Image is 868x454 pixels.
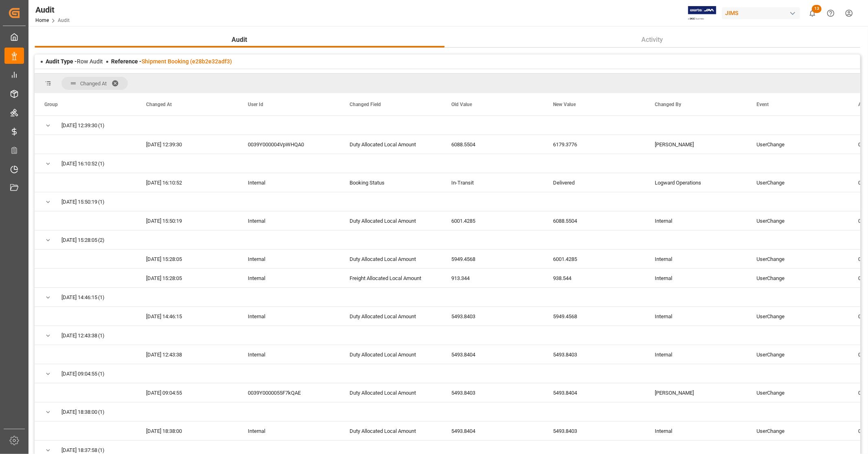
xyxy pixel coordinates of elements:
div: UserChange [747,345,848,364]
div: JIMS [722,7,800,19]
div: 5493.8403 [543,345,645,364]
span: Reference - [111,58,232,65]
div: Delivered [543,173,645,192]
span: [DATE] 15:50:19 [61,193,97,211]
div: Internal [238,345,340,364]
div: UserChange [747,173,848,192]
div: [DATE] 15:50:19 [136,211,238,230]
button: Help Center [822,4,840,22]
span: [DATE] 16:10:52 [61,154,97,173]
div: [PERSON_NAME] [645,383,747,402]
span: Changed Field [350,102,381,107]
div: 938.544 [543,269,645,287]
div: [DATE] 15:28:05 [136,269,238,287]
div: Duty Allocated Local Amount [340,345,442,364]
div: 913.344 [442,269,543,287]
span: Changed At [80,80,107,87]
img: Exertis%20JAM%20-%20Email%20Logo.jpg_1722504956.jpg [688,6,716,20]
div: 0039Y000004VpWHQA0 [238,135,340,154]
div: 0039Y0000055F7kQAE [238,383,340,402]
span: Changed By [655,102,681,107]
span: [DATE] 14:46:15 [61,288,97,307]
div: 6088.5504 [442,135,543,154]
span: Changed At [146,102,172,107]
div: Internal [238,173,340,192]
span: [DATE] 12:43:38 [61,326,97,345]
div: Internal [238,211,340,230]
span: (1) [98,403,105,421]
a: Shipment Booking (e28b2e32adf3) [142,58,232,65]
div: 5949.4568 [442,250,543,268]
span: 13 [812,5,822,13]
div: Duty Allocated Local Amount [340,307,442,326]
div: [DATE] 18:38:00 [136,421,238,440]
div: Duty Allocated Local Amount [340,135,442,154]
div: [DATE] 12:39:30 [136,135,238,154]
div: 5949.4568 [543,307,645,326]
button: JIMS [722,5,803,21]
div: 6179.3776 [543,135,645,154]
div: [DATE] 09:04:55 [136,383,238,402]
div: 6088.5504 [543,211,645,230]
div: Duty Allocated Local Amount [340,383,442,402]
div: [DATE] 15:28:05 [136,250,238,268]
div: Duty Allocated Local Amount [340,211,442,230]
a: Home [35,17,49,23]
span: [DATE] 12:39:30 [61,116,97,135]
span: Event [756,102,769,107]
div: Internal [645,345,747,364]
span: Audit [229,35,251,45]
div: 5493.8403 [442,383,543,402]
div: [DATE] 16:10:52 [136,173,238,192]
div: Internal [238,307,340,326]
div: 5493.8404 [543,383,645,402]
div: UserChange [747,211,848,230]
div: Internal [645,269,747,287]
div: Internal [645,211,747,230]
div: Internal [238,250,340,268]
div: 5493.8403 [442,307,543,326]
span: Activity [638,35,667,45]
div: 6001.4285 [442,211,543,230]
div: Logward Operations [645,173,747,192]
div: 6001.4285 [543,250,645,268]
div: [DATE] 12:43:38 [136,345,238,364]
div: 5493.8403 [543,421,645,440]
div: [DATE] 14:46:15 [136,307,238,326]
div: Freight Allocated Local Amount [340,269,442,287]
span: (1) [98,326,105,345]
span: Group [44,102,58,107]
div: In-Transit [442,173,543,192]
div: Internal [645,421,747,440]
div: [PERSON_NAME] [645,135,747,154]
div: Internal [238,421,340,440]
div: 5493.8404 [442,345,543,364]
div: Audit [35,4,70,16]
button: show 13 new notifications [803,4,822,22]
div: Duty Allocated Local Amount [340,250,442,268]
div: Internal [645,307,747,326]
div: UserChange [747,307,848,326]
div: Booking Status [340,173,442,192]
div: UserChange [747,383,848,402]
div: UserChange [747,250,848,268]
div: UserChange [747,269,848,287]
span: (1) [98,288,105,307]
span: [DATE] 09:04:55 [61,365,97,383]
div: Duty Allocated Local Amount [340,421,442,440]
div: 5493.8404 [442,421,543,440]
div: Row Audit [46,57,103,66]
span: Old Value [451,102,472,107]
span: (1) [98,154,105,173]
button: Audit [35,32,444,48]
div: Internal [238,269,340,287]
div: UserChange [747,135,848,154]
span: User Id [248,102,263,107]
span: (2) [98,231,105,250]
span: (1) [98,193,105,211]
span: [DATE] 18:38:00 [61,403,97,421]
span: Audit Type - [46,58,77,65]
span: [DATE] 15:28:05 [61,231,97,250]
span: (1) [98,365,105,383]
span: (1) [98,116,105,135]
